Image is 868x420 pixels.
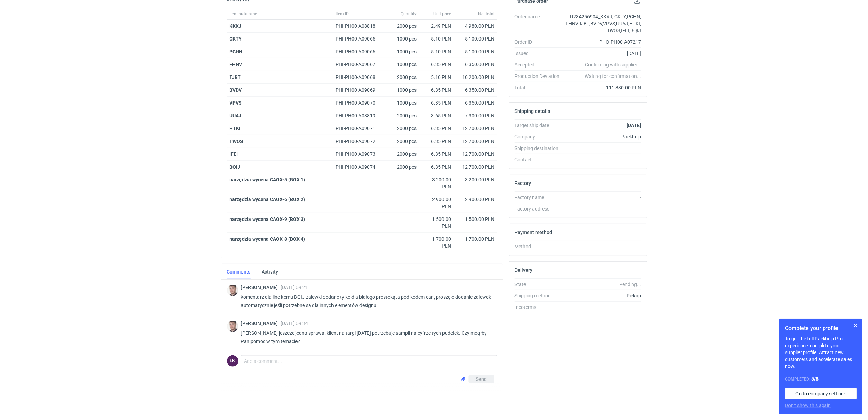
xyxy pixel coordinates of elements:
[515,122,565,129] div: Target ship date
[515,73,565,80] div: Production Deviation
[515,304,565,311] div: Incoterms
[515,267,533,273] h2: Delivery
[230,100,242,106] strong: VPVS
[230,216,305,222] strong: narzędzia wycena CAOX-9 (BOX 3)
[457,23,495,29] div: 4 980.00 PLN
[515,108,550,114] h2: Shipping details
[515,61,565,68] div: Accepted
[227,321,238,332] img: Maciej Sikora
[515,84,565,91] div: Total
[336,99,382,106] div: PHI-PH00-A09070
[336,87,382,93] div: PHI-PH00-A09069
[241,329,492,346] p: [PERSON_NAME] jeszcze jedna sprawa, klient na targi [DATE] potrzebuje sampli na cyfrze tych pudeł...
[422,99,451,106] div: 6.35 PLN
[457,125,495,132] div: 12 700.00 PLN
[241,321,281,326] span: [PERSON_NAME]
[565,50,641,57] div: [DATE]
[422,35,451,42] div: 5.10 PLN
[515,38,565,45] div: Order ID
[515,13,565,34] div: Order name
[457,235,495,242] div: 1 700.00 PLN
[385,148,420,161] div: 2000 pcs
[457,216,495,223] div: 1 500.00 PLN
[336,112,382,119] div: PHI-PH00-A08819
[336,61,382,68] div: PHI-PH00-A09067
[565,156,641,163] div: -
[385,84,420,97] div: 1000 pcs
[457,35,495,42] div: 5 100.00 PLN
[230,11,257,17] span: Item nickname
[515,205,565,212] div: Factory address
[469,375,494,383] button: Send
[230,236,305,242] strong: narzędzia wycena CAOX-8 (BOX 4)
[457,61,495,68] div: 6 350.00 PLN
[385,20,420,33] div: 2000 pcs
[851,321,860,330] button: Skip for now
[227,285,238,296] img: Maciej Sikora
[281,285,308,290] span: [DATE] 09:21
[230,49,243,54] strong: PCHN
[422,151,451,158] div: 6.35 PLN
[457,112,495,119] div: 7 300.00 PLN
[422,112,451,119] div: 3.65 PLN
[230,74,241,80] strong: TJBT
[336,151,382,158] div: PHI-PH00-A09073
[422,74,451,81] div: 5.10 PLN
[457,151,495,158] div: 12 700.00 PLN
[336,125,382,132] div: PHI-PH00-A09071
[230,164,240,170] strong: BQIJ
[385,97,420,109] div: 1000 pcs
[515,180,531,186] h2: Factory
[230,36,242,42] strong: CKTY
[478,11,495,17] span: Net total
[811,376,819,382] strong: 5 / 8
[422,196,451,210] div: 2 900.00 PLN
[457,87,495,93] div: 6 350.00 PLN
[262,264,278,279] a: Activity
[241,285,281,290] span: [PERSON_NAME]
[336,23,382,29] div: PHI-PH00-A08818
[422,235,451,249] div: 1 700.00 PLN
[336,163,382,170] div: PHI-PH00-A09074
[230,62,243,67] strong: FHNV
[422,87,451,93] div: 6.35 PLN
[422,61,451,68] div: 6.35 PLN
[515,133,565,140] div: Company
[336,138,382,145] div: PHI-PH00-A09072
[515,243,565,250] div: Method
[230,126,241,131] strong: HTKI
[385,71,420,84] div: 2000 pcs
[515,194,565,201] div: Factory name
[565,133,641,140] div: Packhelp
[515,145,565,152] div: Shipping destination
[565,243,641,250] div: -
[785,335,857,370] p: To get the full Packhelp Pro experience, complete your supplier profile. Attract new customers an...
[434,11,451,17] span: Unit price
[515,292,565,299] div: Shipping method
[785,388,857,399] a: Go to company settings
[785,324,857,332] h1: Complete your profile
[619,282,641,287] em: Pending...
[515,281,565,288] div: State
[230,177,305,182] strong: narzędzia wycena CAOX-5 (BOX 1)
[422,163,451,170] div: 6.35 PLN
[385,122,420,135] div: 2000 pcs
[385,135,420,148] div: 2000 pcs
[230,23,242,29] a: KKXJ
[627,123,641,128] strong: [DATE]
[422,138,451,145] div: 6.35 PLN
[565,38,641,45] div: PHO-PH00-A07217
[241,293,492,310] p: komentarz dla line itemu BQIJ zalewki dodane tylko dla białego prostokąta pod kodem ean, proszę o...
[457,74,495,81] div: 10 200.00 PLN
[515,230,552,235] h2: Payment method
[385,161,420,173] div: 2000 pcs
[336,48,382,55] div: PHI-PH00-A09066
[227,355,238,367] div: Łukasz Kowalski
[336,74,382,81] div: PHI-PH00-A09068
[336,11,349,17] span: Item ID
[457,48,495,55] div: 5 100.00 PLN
[457,176,495,183] div: 3 200.00 PLN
